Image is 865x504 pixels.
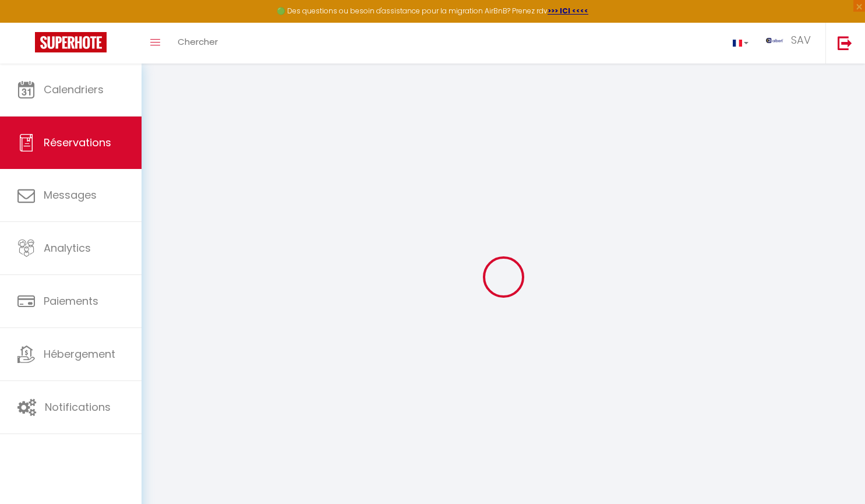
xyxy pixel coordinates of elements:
span: Notifications [45,400,111,414]
a: ... SAV [757,23,825,64]
span: Messages [44,188,97,202]
span: Réservations [44,135,111,150]
span: Paiements [44,294,98,308]
span: SAV [791,33,811,47]
span: Calendriers [44,82,104,97]
img: Super Booking [35,32,107,52]
a: Chercher [169,23,227,64]
a: >>> ICI <<<< [548,6,588,16]
img: logout [838,36,852,50]
span: Chercher [178,36,218,48]
img: ... [766,38,783,43]
span: Hébergement [44,347,115,361]
span: Analytics [44,241,91,255]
